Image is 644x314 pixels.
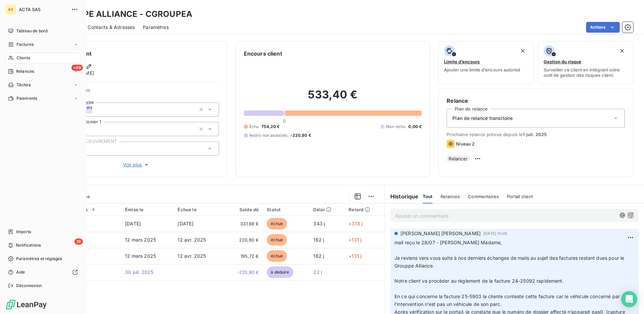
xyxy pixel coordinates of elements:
[5,4,16,15] div: AS
[5,53,80,63] a: Clients
[5,226,80,237] a: Imports
[313,237,324,243] span: 162 j
[16,68,34,74] span: Relances
[267,266,293,278] span: à déduire
[283,118,286,124] span: 0
[227,207,259,212] div: Solde dû
[408,124,422,130] span: 0,00 €
[394,240,502,245] span: mail reçu le 28/07 - [PERSON_NAME] Madame,
[385,192,419,200] h6: Historique
[16,269,25,275] span: Aide
[92,106,98,113] input: Ajouter une valeur
[227,253,259,259] span: 195,72 €
[483,231,507,235] span: [DATE] 10:05
[16,283,42,289] span: Déconnexion
[441,194,460,199] span: Relances
[125,221,141,226] span: [DATE]
[544,67,627,78] span: Surveiller ce client en intégrant votre outil de gestion des risques client.
[5,267,80,278] a: Aide
[125,269,153,275] span: 30 juil. 2025
[468,194,499,199] span: Commentaires
[349,221,362,226] span: +313 j
[394,255,625,269] span: Je reviens vers vous suite à nos derniers échanges de mails au sujet des factures restant dues po...
[16,28,47,34] span: Tableau de bord
[90,207,96,213] span: 4
[349,237,361,243] span: +131 j
[54,161,219,168] button: Voir plus
[313,221,325,226] span: 343 j
[125,253,156,259] span: 12 mars 2025
[313,207,341,212] div: Délai
[19,7,67,12] span: ACTA SAS
[227,220,259,227] span: 337,68 €
[267,207,305,212] div: Statut
[17,95,37,101] span: Paiements
[17,82,31,88] span: Tâches
[313,253,324,259] span: 162 j
[178,253,206,259] span: 12 avr. 2025
[5,26,80,36] a: Tableau de bord
[125,207,169,212] div: Émise le
[349,253,361,259] span: +131 j
[5,299,47,310] img: Logo LeanPay
[261,124,280,130] span: 754,20 €
[71,65,83,71] span: +99
[5,39,80,50] a: Factures
[444,59,480,64] span: Limite d’encours
[244,50,282,58] h6: Encours client
[586,22,620,33] button: Actions
[249,124,259,130] span: Échu
[143,24,169,31] span: Paramètres
[227,237,259,243] span: 220,80 €
[88,24,135,31] span: Contacts & Adresses
[386,124,406,130] span: Non-échu
[227,269,259,276] span: -220,80 €
[59,8,192,20] h3: GROUPE ALLIANCE - CGROUPEA
[456,141,475,147] span: Niveau 2
[16,256,62,262] span: Paramètres et réglages
[394,278,564,284] span: Notre client va procéder au règlement de la facture 24-25092 rapidement.
[267,218,287,229] span: échue
[5,93,80,104] a: Paiements
[5,80,80,90] a: Tâches
[16,229,31,235] span: Imports
[249,132,288,138] span: Avoirs non associés
[123,161,150,168] span: Voir plus
[267,234,287,246] span: échue
[523,132,547,137] span: 1 juil. 2025
[452,115,513,122] span: Plan de relance transitoire
[507,194,533,199] span: Portail client
[400,230,481,237] span: [PERSON_NAME] [PERSON_NAME]
[41,50,219,58] h6: Informations client
[54,88,219,97] span: Propriétés Client
[394,293,621,307] span: En ce qui concerne la facture 25-5903 la cliente conteste cette facture car le véhicule concerné ...
[16,242,41,248] span: Notifications
[178,237,206,243] span: 12 avr. 2025
[621,291,637,307] div: Open Intercom Messenger
[313,269,322,275] span: 22 j
[5,66,80,77] a: +99Relances
[438,41,534,84] button: Limite d’encoursAjouter une limite d’encours autorisé
[544,59,581,64] span: Gestion du risque
[17,41,34,48] span: Factures
[178,221,193,226] span: [DATE]
[423,194,433,199] span: Tout
[447,156,470,162] button: Relancer
[290,132,311,138] span: -220,80 €
[447,132,625,137] span: Prochaine relance prévue depuis le
[444,67,520,72] span: Ajouter une limite d’encours autorisé
[125,237,156,243] span: 12 mars 2025
[5,253,80,264] a: Paramètres et réglages
[178,207,219,212] div: Échue le
[244,88,422,108] h2: 533,40 €
[74,239,83,245] span: 26
[538,41,633,84] button: Gestion du risqueSurveiller ce client en intégrant votre outil de gestion des risques client.
[17,55,30,61] span: Clients
[349,207,381,212] div: Retard
[447,97,625,105] h6: Relance
[267,250,287,262] span: échue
